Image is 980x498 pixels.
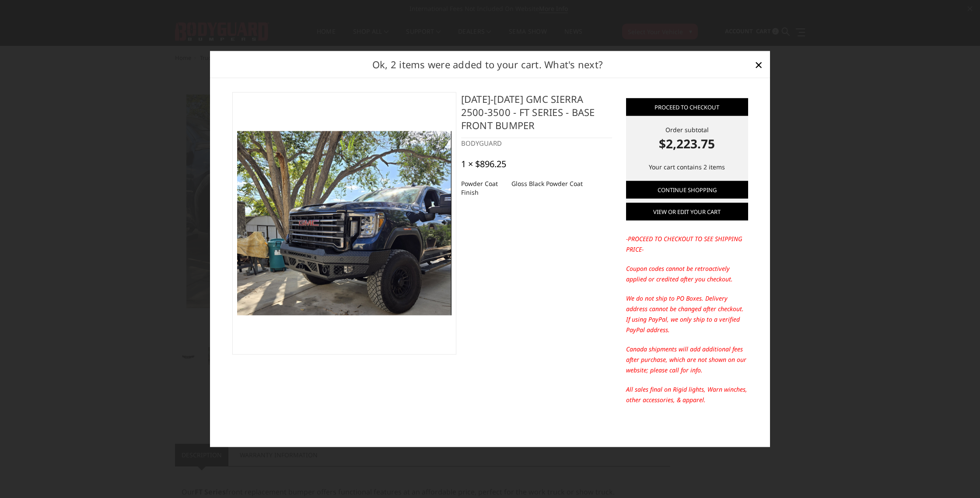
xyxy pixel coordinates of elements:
[626,234,748,255] p: -PROCEED TO CHECKOUT TO SEE SHIPPING PRICE-
[224,57,752,72] h2: Ok, 2 items were added to your cart. What's next?
[626,98,748,116] a: Proceed to checkout
[626,293,748,335] p: We do not ship to PO Boxes. Delivery address cannot be changed after checkout. If using PayPal, w...
[626,344,748,375] p: Canada shipments will add additional fees after purchase, which are not shown on our website; ple...
[626,263,748,284] p: Coupon codes cannot be retroactively applied or credited after you checkout.
[461,159,506,169] div: 1 × $896.25
[626,203,748,221] a: View or edit your cart
[626,125,748,152] div: Order subtotal
[626,181,748,198] a: Continue Shopping
[626,161,748,172] p: Your cart contains 2 items
[237,131,451,315] img: 2020-2023 GMC Sierra 2500-3500 - FT Series - Base Front Bumper
[626,384,748,405] p: All sales final on Rigid lights, Warn winches, other accessories, & apparel.
[511,176,583,192] dd: Gloss Black Powder Coat
[461,176,505,200] dt: Powder Coat Finish
[752,57,766,71] a: Close
[626,134,748,152] strong: $2,223.75
[461,138,612,148] div: BODYGUARD
[755,55,763,74] span: ×
[461,92,612,138] h4: [DATE]-[DATE] GMC Sierra 2500-3500 - FT Series - Base Front Bumper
